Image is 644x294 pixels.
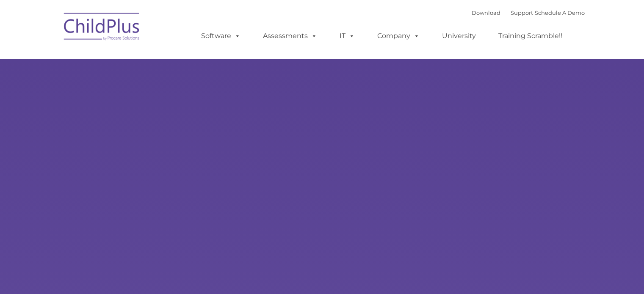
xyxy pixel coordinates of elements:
[254,27,326,44] a: Assessments
[331,27,363,44] a: IT
[511,9,533,16] a: Support
[490,27,571,44] a: Training Scramble!!
[472,9,500,16] a: Download
[60,7,144,49] img: ChildPlus by Procare Solutions
[472,9,585,16] font: |
[369,27,428,44] a: Company
[193,27,249,44] a: Software
[434,27,484,44] a: University
[535,9,585,16] a: Schedule A Demo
